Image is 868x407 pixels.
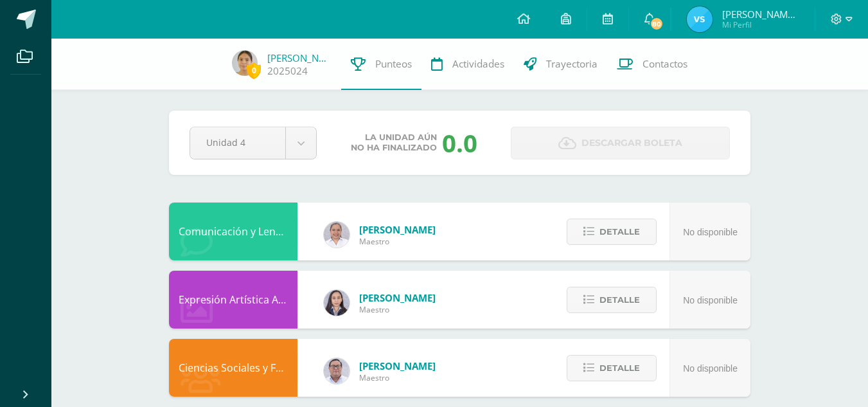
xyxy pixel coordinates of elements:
[683,227,738,237] span: No disponible
[722,8,799,21] span: [PERSON_NAME] [US_STATE]
[642,57,687,71] span: Contactos
[546,57,598,71] span: Trayectoria
[169,203,297,260] div: Comunicación y Lenguaje, Inglés
[267,51,332,64] a: [PERSON_NAME]
[190,127,316,159] a: Unidad 4
[581,127,682,159] span: Descargar boleta
[683,363,738,374] span: No disponible
[452,57,504,71] span: Actividades
[421,39,514,90] a: Actividades
[232,50,258,76] img: fea6a7f1163c372a4ba2f2bd3e6380ac.png
[247,62,261,78] span: 0
[514,39,607,90] a: Trayectoria
[359,372,436,383] span: Maestro
[351,132,437,153] span: La unidad aún no ha finalizado
[599,288,640,312] span: Detalle
[324,222,350,248] img: 04fbc0eeb5f5f8cf55eb7ff53337e28b.png
[169,339,297,397] div: Ciencias Sociales y Formación Ciudadana
[324,290,350,316] img: 35694fb3d471466e11a043d39e0d13e5.png
[359,304,436,315] span: Maestro
[687,6,713,32] img: 9ac376e517150ea7a947938ae8e8916a.png
[599,356,640,380] span: Detalle
[169,271,297,329] div: Expresión Artística ARTES PLÁSTICAS
[206,127,269,158] span: Unidad 4
[442,126,477,159] div: 0.0
[359,359,436,372] span: [PERSON_NAME]
[567,355,657,381] button: Detalle
[683,295,738,305] span: No disponible
[359,223,436,236] span: [PERSON_NAME]
[375,57,412,71] span: Punteos
[650,17,664,31] span: 80
[567,287,657,313] button: Detalle
[359,236,436,247] span: Maestro
[267,64,308,78] a: 2025024
[599,220,640,244] span: Detalle
[722,19,799,30] span: Mi Perfil
[341,39,421,90] a: Punteos
[359,291,436,304] span: [PERSON_NAME]
[324,358,350,384] img: 5778bd7e28cf89dedf9ffa8080fc1cd8.png
[567,219,657,245] button: Detalle
[607,39,697,90] a: Contactos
